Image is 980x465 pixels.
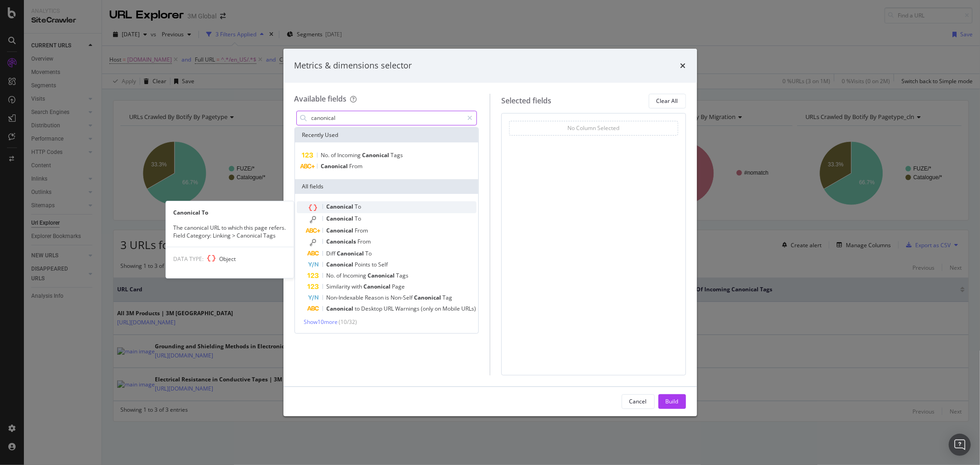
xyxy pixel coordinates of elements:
div: Cancel [629,397,647,405]
span: Canonical [364,283,392,290]
div: Recently Used [295,128,479,142]
button: Clear All [649,94,686,108]
span: ( 10 / 32 ) [339,318,357,326]
span: Tags [391,151,403,159]
span: From [355,227,368,234]
div: Metrics & dimensions selector [295,60,412,72]
span: Diff [327,250,337,257]
span: No. [321,151,331,159]
span: From [358,238,371,245]
div: Open Intercom Messenger [949,434,971,456]
span: Incoming [338,151,363,159]
span: To [355,203,362,210]
span: Tag [443,294,453,301]
span: Points [355,261,372,268]
span: Canonicals [327,238,358,245]
span: Mobile [443,305,462,312]
div: Available fields [295,94,347,104]
span: Canonical [363,151,391,159]
span: is [385,294,391,301]
span: to [372,261,379,268]
span: on [435,305,443,312]
span: Canonical [327,261,355,268]
span: Non-Indexable [327,294,365,301]
div: modal [283,49,697,416]
div: Canonical To [166,209,294,216]
div: Clear All [657,97,678,105]
div: Build [666,397,679,405]
span: to [355,305,362,312]
span: Non-Self [391,294,414,301]
span: From [350,162,363,170]
span: Canonical [327,203,355,210]
button: Build [658,394,686,409]
span: with [352,283,364,290]
span: (only [421,305,435,312]
span: Canonical [414,294,443,301]
span: Tags [397,272,409,279]
span: Reason [365,294,385,301]
span: No. [327,272,337,279]
span: Canonical [368,272,397,279]
span: Self [379,261,388,268]
div: All fields [295,179,479,194]
span: Show 10 more [304,318,338,326]
div: Selected fields [501,96,551,106]
span: Warnings [396,305,421,312]
span: Similarity [327,283,352,290]
span: of [331,151,338,159]
input: Search by field name [311,111,464,125]
span: To [366,250,372,257]
span: Canonical [337,250,366,257]
button: Cancel [622,394,655,409]
span: Incoming [343,272,368,279]
span: Canonical [327,215,355,222]
span: Page [392,283,405,290]
span: To [355,215,362,222]
span: Desktop [362,305,384,312]
div: The canonical URL to which this page refers. Field Category: Linking > Canonical Tags [166,224,294,239]
span: of [337,272,343,279]
span: URLs) [462,305,476,312]
span: Canonical [327,305,355,312]
span: URL [384,305,396,312]
div: times [680,60,686,72]
div: No Column Selected [567,124,619,132]
span: Canonical [321,162,350,170]
span: Canonical [327,227,355,234]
